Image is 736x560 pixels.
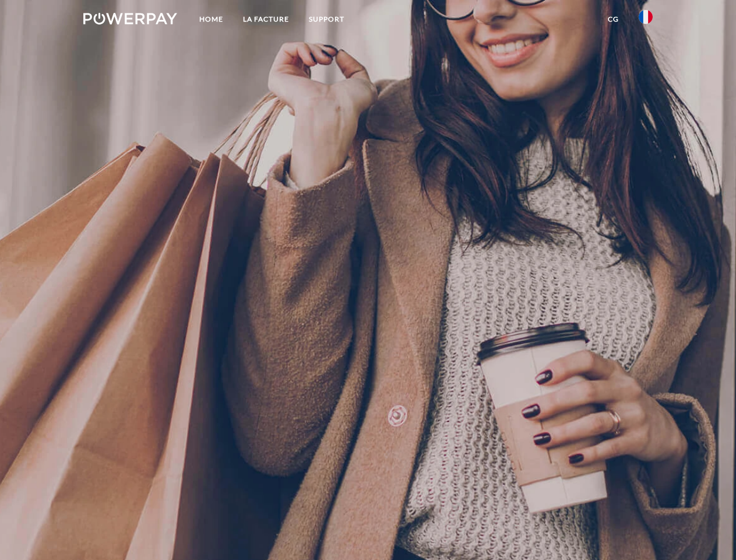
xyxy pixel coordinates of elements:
[189,9,233,30] a: Home
[639,10,653,24] img: fr
[598,9,629,30] a: CG
[233,9,299,30] a: LA FACTURE
[83,13,177,24] img: logo-powerpay-white.svg
[299,9,354,30] a: Support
